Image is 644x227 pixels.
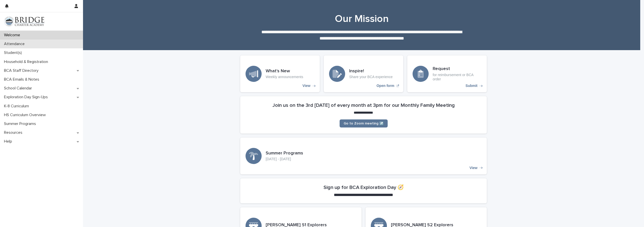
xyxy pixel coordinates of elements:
p: [DATE] - [DATE] [266,157,303,161]
p: Household & Registration [2,59,52,64]
p: BCA Emails & Notes [2,77,43,82]
h1: Our Mission [238,13,485,25]
p: HS Curriculum Overview [2,113,50,117]
a: View [240,55,320,92]
span: Go to Zoom meeting ↗️ [344,122,384,125]
h3: What's New [266,69,303,74]
p: Help [2,139,16,144]
h3: Inspire! [349,69,393,74]
p: K-8 Curriculum [2,104,33,109]
p: Summer Programs [2,121,40,126]
h3: Request [433,66,481,72]
p: Submit [466,84,477,88]
p: BCA Staff Directory [2,68,43,73]
h2: Join us on the 3rd [DATE] of every month at 3pm for our Monthly Family Meeting [272,102,455,108]
p: Student(s) [2,50,26,55]
p: Exploration Day Sign-Ups [2,95,52,100]
p: Resources [2,130,26,135]
p: View [469,166,477,170]
img: V1C1m3IdTEidaUdm9Hs0 [4,16,44,26]
h2: Sign up for BCA Exploration Day 🧭 [324,184,404,190]
p: Weekly announcements [266,75,303,79]
p: View [302,84,310,88]
a: Open form [324,55,403,92]
a: View [240,138,487,174]
p: Attendance [2,42,29,46]
a: Submit [407,55,487,92]
a: Go to Zoom meeting ↗️ [340,119,388,127]
p: Open form [377,84,394,88]
p: for reimbursement or BCA order [433,73,481,81]
p: School Calendar [2,86,36,91]
h3: Summer Programs [266,151,303,156]
p: Welcome [2,33,24,38]
p: Share your BCA experience [349,75,393,79]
